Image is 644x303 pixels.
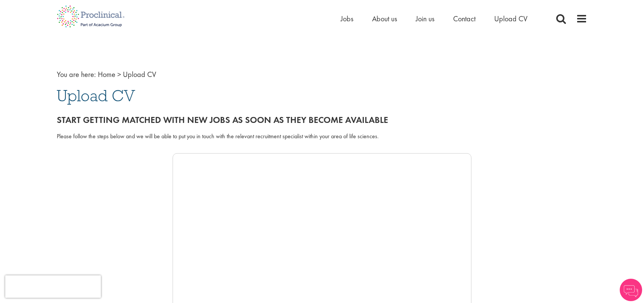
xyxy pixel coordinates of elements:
iframe: reCAPTCHA [5,275,101,298]
a: Upload CV [494,14,527,24]
h2: Start getting matched with new jobs as soon as they become available [57,115,587,125]
span: Upload CV [57,86,135,106]
img: Chatbot [620,279,642,301]
span: > [117,69,121,79]
a: breadcrumb link [98,69,115,79]
span: Upload CV [123,69,156,79]
a: Contact [453,14,476,24]
a: Jobs [341,14,353,24]
a: Join us [416,14,434,24]
a: About us [372,14,397,24]
div: Please follow the steps below and we will be able to put you in touch with the relevant recruitme... [57,132,587,141]
span: You are here: [57,69,96,79]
